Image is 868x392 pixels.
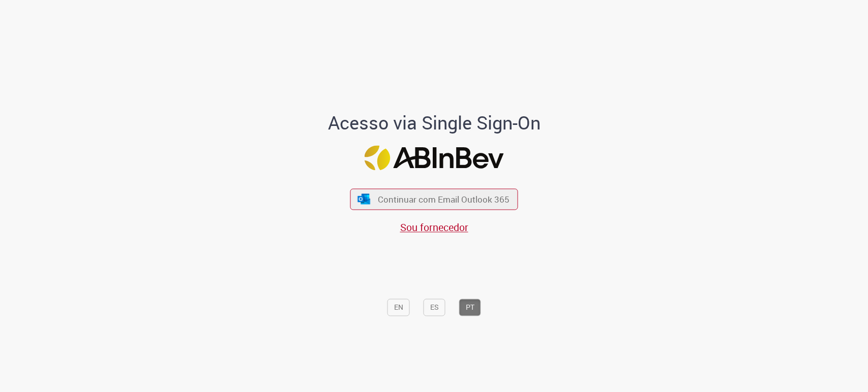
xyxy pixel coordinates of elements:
button: ícone Azure/Microsoft 360 Continuar com Email Outlook 365 [350,189,518,210]
button: ES [424,299,445,316]
button: EN [387,299,410,316]
img: Logo ABInBev [365,145,504,170]
h1: Acesso via Single Sign-On [293,113,575,134]
span: Continuar com Email Outlook 365 [378,193,510,205]
button: PT [459,299,481,316]
a: Sou fornecedor [400,220,468,234]
img: ícone Azure/Microsoft 360 [356,193,371,204]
